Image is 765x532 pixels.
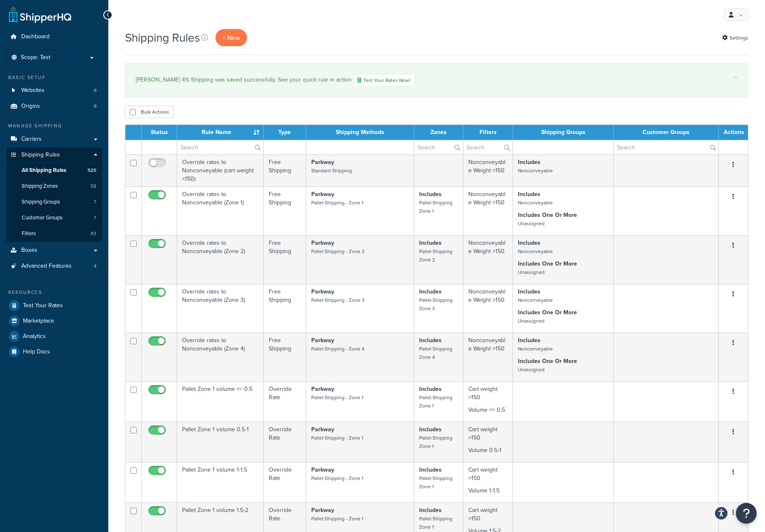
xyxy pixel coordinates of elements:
[518,199,553,206] small: Nonconveyable
[463,284,513,333] td: Nonconveyable Weight >150
[6,194,102,210] a: Shipping Groups 7
[21,54,50,61] span: Scope: Test
[419,385,442,393] strong: Includes
[6,329,102,344] a: Analytics
[419,287,442,296] strong: Includes
[468,487,507,495] p: Volume 1-1.5
[719,125,748,140] th: Actions
[264,462,307,502] td: Override Rate
[419,434,452,450] small: Pallet Shipping Zone 1
[419,425,442,434] strong: Includes
[94,263,97,270] span: 4
[518,167,553,174] small: Nonconveyable
[177,154,264,186] td: Override rates to Nonconveyable (cart weight <150)
[264,333,307,381] td: Free Shipping
[311,434,363,442] small: Pallet Shipping - Zone 1
[6,179,102,194] a: Shipping Zones 58
[6,289,102,296] div: Resources
[518,190,540,199] strong: Includes
[177,422,264,462] td: Pallet Zone 1 volume 0.5-1
[518,158,540,167] strong: Includes
[419,465,442,474] strong: Includes
[125,106,174,118] button: Bulk Actions
[264,381,307,422] td: Override Rate
[419,515,452,531] small: Pallet Shipping Zone 1
[177,333,264,381] td: Override rates to Nonconveyable (Zone 4)
[6,74,102,81] div: Basic Setup
[311,345,365,353] small: Pallet Shipping - Zone 4
[94,103,97,110] span: 6
[22,214,62,221] span: Customer Groups
[419,394,452,410] small: Pallet Shipping Zone 1
[311,158,334,167] strong: Parkway
[463,140,512,154] input: Search
[463,422,513,462] td: Cart weight >150
[22,183,58,190] span: Shipping Zones
[264,235,307,284] td: Free Shipping
[6,147,102,242] li: Shipping Rules
[177,284,264,333] td: Override rates to Nonconveyable (Zone 3)
[177,381,264,422] td: Pallet Zone 1 volume <= 0.5
[311,515,363,522] small: Pallet Shipping - Zone 1
[311,336,334,345] strong: Parkway
[6,243,102,258] a: Boxes
[6,163,102,178] a: All Shipping Rules 525
[6,147,102,163] a: Shipping Rules
[264,154,307,186] td: Free Shipping
[419,239,442,247] strong: Includes
[518,345,553,353] small: Nonconveyable
[6,83,102,98] li: Websites
[6,210,102,226] li: Customer Groups
[21,263,72,270] span: Advanced Features
[734,74,737,81] a: ×
[463,125,513,140] th: Filters
[614,125,719,140] th: Customer Groups
[9,6,71,23] a: ShipperHQ Home
[177,125,264,140] th: Rule Name : activate to sort column ascending
[518,308,577,317] strong: Includes One Or More
[468,406,507,414] p: Volume <= 0.5
[518,317,545,325] small: Unassigned
[23,348,50,355] span: Help Docs
[736,503,757,524] button: Open Resource Center
[419,345,452,361] small: Pallet Shipping Zone 4
[518,211,577,219] strong: Includes One Or More
[21,152,60,159] span: Shipping Rules
[22,230,36,237] span: Filters
[311,190,334,199] strong: Parkway
[419,199,452,215] small: Pallet Shipping Zone 1
[90,183,96,190] span: 58
[518,248,553,255] small: Nonconveyable
[463,462,513,502] td: Cart weight >150
[23,333,46,340] span: Analytics
[306,125,414,140] th: Shipping Methods
[125,30,200,46] h1: Shipping Rules
[419,506,442,515] strong: Includes
[6,344,102,359] a: Help Docs
[518,357,577,365] strong: Includes One Or More
[311,425,334,434] strong: Parkway
[419,296,452,312] small: Pallet Shipping Zone 3
[311,167,352,174] small: Standard Shipping
[518,336,540,345] strong: Includes
[6,29,102,45] a: Dashboard
[6,83,102,98] a: Websites 6
[6,132,102,147] a: Carriers
[215,29,247,46] p: + New
[6,298,102,313] li: Test Your Rates
[94,87,97,94] span: 6
[311,287,334,296] strong: Parkway
[518,259,577,268] strong: Includes One Or More
[311,465,334,474] strong: Parkway
[94,199,96,206] span: 7
[419,475,452,490] small: Pallet Shipping Zone 1
[311,385,334,393] strong: Parkway
[518,220,545,227] small: Unassigned
[6,313,102,328] a: Marketplace
[311,296,365,304] small: Pallet Shipping - Zone 3
[6,99,102,114] a: Origins 6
